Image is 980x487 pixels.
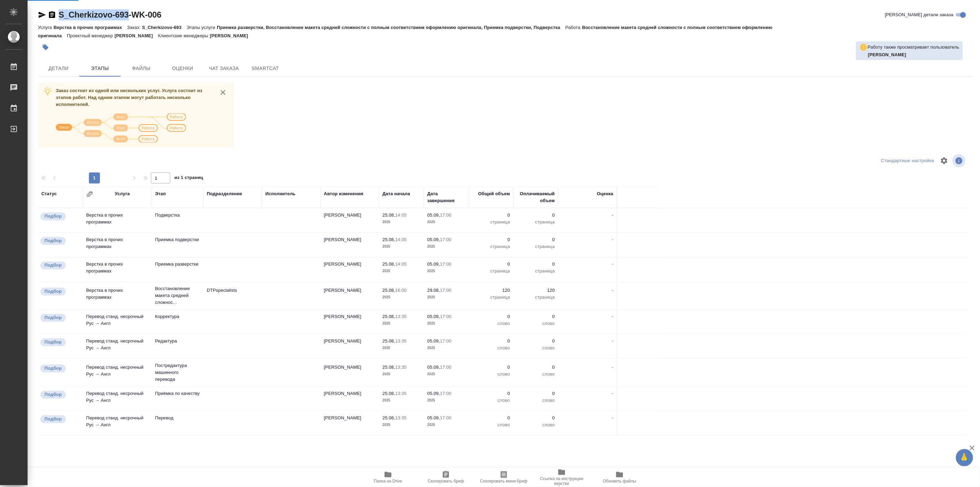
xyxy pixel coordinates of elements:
p: 0 [472,236,510,243]
button: Скопировать бриф [417,468,475,487]
p: 17:00 [440,212,451,218]
td: Перевод станд. несрочный Рус → Англ [83,387,152,411]
p: 05.09, [427,391,440,396]
p: 2025 [427,243,465,250]
p: 0 [517,313,555,320]
button: Добавить тэг [38,40,53,55]
span: Настроить таблицу [936,152,952,169]
button: 🙏 [956,449,973,466]
button: Скопировать мини-бриф [475,468,533,487]
button: Обновить файлы [591,468,649,487]
p: Проектный менеджер [67,33,114,38]
p: 2025 [427,268,465,275]
td: Верстка в прочих программах [83,208,152,232]
button: close [218,87,228,98]
p: 14:05 [395,212,407,218]
a: S_Cherkizovo-693-WK-006 [59,10,161,19]
div: Оплачиваемый объем [517,190,555,204]
td: [PERSON_NAME] [320,387,379,411]
button: Ссылка на инструкции верстки [533,468,591,487]
p: Работа [565,25,582,30]
p: 05.09, [427,365,440,370]
span: Детали [42,64,75,73]
p: 05.09, [427,338,440,344]
p: слово [517,345,555,351]
td: [PERSON_NAME] [320,233,379,257]
span: Обновить файлы [603,479,636,484]
p: 0 [517,364,555,371]
p: 0 [472,390,510,397]
p: Услуга [38,25,53,30]
p: 05.09, [427,212,440,218]
p: 2025 [382,371,420,378]
a: - [612,365,613,370]
p: страница [472,219,510,226]
p: Перевод [155,415,200,421]
span: Скопировать бриф [428,479,464,484]
p: 05.09, [427,415,440,420]
div: Общий объем [478,190,510,197]
button: Сгруппировать [86,191,93,198]
p: 14:05 [395,261,407,267]
p: слово [472,345,510,351]
div: Исполнитель [265,190,296,197]
p: 2025 [382,320,420,327]
p: слово [517,397,555,404]
p: слово [472,320,510,327]
p: 13:35 [395,365,407,370]
p: страница [517,294,555,301]
button: Скопировать ссылку для ЯМессенджера [38,11,46,19]
a: - [612,237,613,242]
p: 2025 [427,397,465,404]
span: [PERSON_NAME] детали заказа [885,11,953,18]
p: 2025 [382,219,420,226]
p: Подбор [44,365,62,372]
p: Подверстка [155,212,200,219]
p: 25.08, [382,261,395,267]
td: Перевод станд. несрочный Рус → Англ [83,334,152,358]
p: 25.08, [382,365,395,370]
p: страница [517,219,555,226]
td: Перевод станд. несрочный Рус → Англ [83,360,152,385]
a: - [612,314,613,319]
a: - [612,338,613,344]
span: Скопировать мини-бриф [480,479,527,484]
p: Подбор [44,237,62,244]
p: Верстка в прочих программах [53,25,127,30]
div: Подразделение [207,190,242,197]
div: Этап [155,190,166,197]
td: Перевод станд. несрочный Рус → Англ [83,310,152,334]
p: 05.09, [427,261,440,267]
p: 25.08, [382,288,395,293]
p: страница [517,268,555,275]
p: Подбор [44,391,62,398]
span: Чат заказа [207,64,241,73]
p: 17:00 [440,261,451,267]
td: [PERSON_NAME] [320,334,379,358]
p: 2025 [382,397,420,404]
td: Верстка в прочих программах [83,284,152,308]
span: Этапы [83,64,116,73]
span: Ссылка на инструкции верстки [537,476,586,486]
button: Скопировать ссылку [48,11,56,19]
p: 0 [517,236,555,243]
a: - [612,415,613,420]
td: Верстка в прочих программах [83,233,152,257]
p: 2025 [382,243,420,250]
p: 25.08, [382,237,395,242]
p: 25.08, [382,415,395,420]
p: [PERSON_NAME] [210,33,253,38]
p: 0 [517,338,555,345]
td: [PERSON_NAME] [320,208,379,232]
p: Приемка разверстки [155,261,200,268]
button: Папка на Drive [359,468,417,487]
p: 16:00 [395,288,407,293]
p: 120 [472,287,510,294]
p: Подбор [44,288,62,295]
p: 29.08, [427,288,440,293]
p: 2025 [427,421,465,428]
p: Подбор [44,314,62,321]
p: 17:00 [440,314,451,319]
p: 2025 [382,421,420,428]
div: Услуга [115,190,130,197]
